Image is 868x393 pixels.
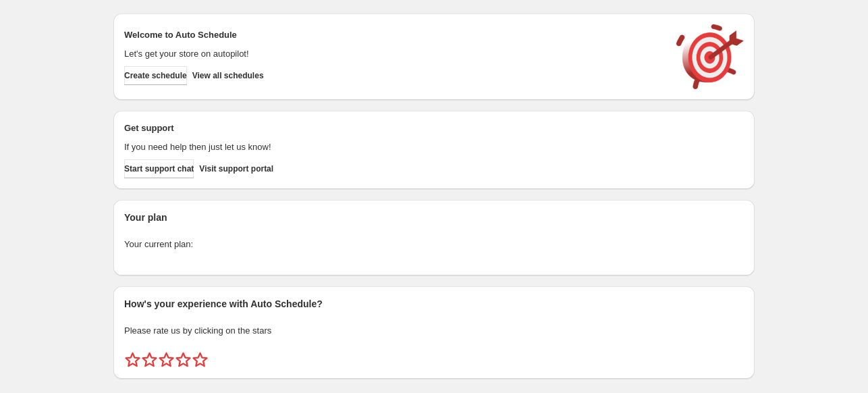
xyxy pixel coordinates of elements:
[124,211,744,224] h2: Your plan
[124,140,663,154] p: If you need help then just let us know!
[124,28,663,42] h2: Welcome to Auto Schedule
[124,324,744,338] p: Please rate us by clicking on the stars
[124,47,663,61] p: Let's get your store on autopilot!
[124,163,194,174] span: Start support chat
[124,238,744,251] p: Your current plan:
[192,66,264,85] button: View all schedules
[124,70,187,81] span: Create schedule
[124,159,194,178] a: Start support chat
[199,159,273,178] a: Visit support portal
[199,163,273,174] span: Visit support portal
[124,122,663,135] h2: Get support
[192,70,264,81] span: View all schedules
[124,297,744,311] h2: How's your experience with Auto Schedule?
[124,66,187,85] button: Create schedule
